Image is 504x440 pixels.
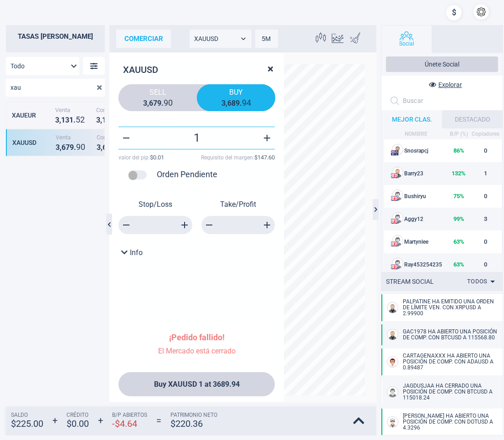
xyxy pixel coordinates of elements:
td: 3 [470,208,502,230]
span: Únete Social [425,61,459,68]
div: 5M [255,30,278,48]
input: Buscar [403,94,494,108]
strong: = [156,415,161,426]
strong: 3 [221,99,226,107]
tr: US flagRay45325423563%0 [384,253,502,276]
strong: 3 [96,115,100,124]
strong: 4 [247,98,251,107]
td: Ray453254235 [384,253,448,276]
strong: 9 [164,98,168,107]
span: B/P Abiertos [112,412,147,418]
strong: $ 220.36 [170,418,217,429]
button: Social [381,26,432,53]
div: pending order [123,165,152,184]
div: MEJOR CLAS. [381,110,442,128]
td: Bushiryu [384,185,448,208]
strong: . [74,143,76,151]
span: Jagdusjaa HA CERRADO UNA POSICIÓN DE COMP. CON BTCUSD A 115018.24 [403,383,493,401]
strong: $ 147.60 [254,154,275,161]
strong: 63 % [453,261,464,268]
th: NOMBRE [384,128,448,139]
button: Únete Social [386,56,498,72]
span: Explorar [438,81,462,88]
strong: 1 [69,115,73,124]
span: GAC1978 HA ABIERTO UNA POSICIÓN DE COMP. CON BTCUSD A 115568.80 [403,328,497,341]
div: Todo [6,57,79,75]
img: AU flag [391,150,398,155]
strong: 7 [66,143,70,151]
strong: 3 [143,99,147,107]
th: Copiadores [470,128,502,139]
span: Buy XAUUSD 1 at 3689.94 [154,380,240,389]
span: [PERSON_NAME] HA ABIERTO UNA POSICIÓN DE COMP. CON DOTUSD A 4.3296 [403,413,493,431]
img: US flag [391,264,398,269]
td: Martynlee [384,230,448,253]
td: Snosrapcj [384,139,448,162]
strong: 6 [103,143,107,151]
td: Aggy12 [384,208,448,230]
tr: GB flagAggy1299%3 [384,208,502,230]
div: comerciar [116,30,171,48]
div: XAUEUR [12,112,53,119]
tr: AU flagSnosrapcj86%0 [384,139,502,162]
span: Patrimonio Neto [170,412,217,418]
strong: , [226,99,227,107]
strong: 6 [149,99,153,107]
div: XAUUSD [12,139,53,146]
strong: 8 [231,99,236,107]
span: Palpatine HA EMITIDO UNA ORDEN DE Límite Ven. CON XRPUSD A 2.99900 [403,298,494,317]
strong: , [59,115,61,124]
span: Info [130,248,143,257]
strong: $ 0.01 [150,154,164,161]
span: valor del pip : [118,154,164,161]
div: grid [6,102,105,410]
strong: 7 [153,99,157,107]
strong: 0 [81,142,85,151]
button: Buy XAUUSD 1 at 3689.94 [118,372,275,396]
tr: US flagBushiryu75%0 [384,185,502,208]
strong: 9 [242,98,247,107]
strong: 132 % [452,170,466,177]
strong: 2 [80,114,85,124]
strong: 3 [55,115,59,124]
strong: , [60,143,62,151]
p: ¡Pedido fallido! [123,333,270,342]
div: Orden Pendiente [157,169,217,179]
span: Venta [56,133,92,140]
span: Requisito del margen : [201,154,275,161]
td: 0 [470,230,502,253]
span: Sell [125,88,190,97]
strong: . [240,99,242,107]
span: Venta [55,106,92,113]
strong: + [52,415,57,426]
button: Explorar [391,78,494,92]
img: sirix [7,5,57,54]
td: 1 [470,162,502,185]
img: US flag [391,173,398,178]
td: 0 [470,253,502,276]
strong: 1 [61,115,65,124]
strong: 75 % [453,193,464,200]
div: XAUUSD [190,30,252,48]
span: Saldo [11,412,43,418]
strong: 9 [236,99,240,107]
strong: 3 [65,115,69,124]
strong: 63 % [453,238,464,245]
strong: + [98,415,103,426]
strong: 86 % [453,147,464,154]
span: Compra [96,106,133,113]
strong: - $ 4.64 [112,418,147,429]
td: 0 [470,139,502,162]
p: Stop/Loss [118,200,192,209]
div: Todos [467,274,498,289]
strong: . [73,115,76,124]
strong: 9 [76,142,81,151]
button: Info [118,248,145,257]
strong: 1 [102,115,106,124]
img: US flag [391,196,398,201]
strong: 3 [56,143,60,151]
h2: Tasas [PERSON_NAME] [6,25,105,52]
span: Social [399,41,414,47]
strong: , [100,115,102,124]
span: Compra [97,133,133,140]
